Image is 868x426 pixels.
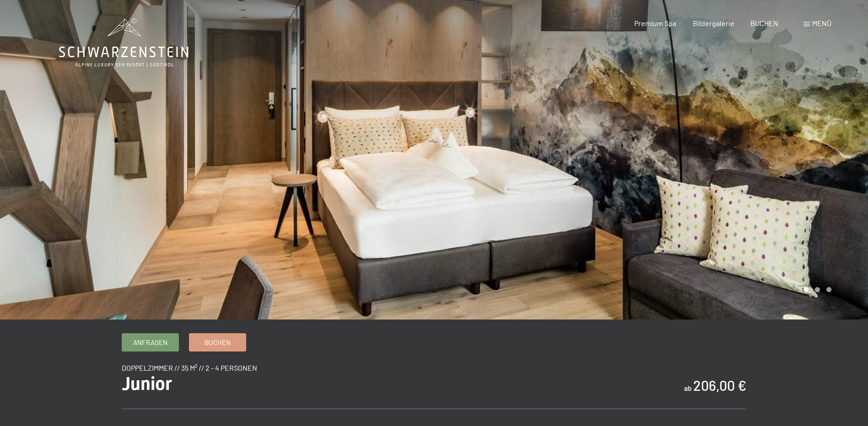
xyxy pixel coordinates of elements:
a: Bildergalerie [693,19,734,27]
b: 206,00 € [693,377,746,394]
a: Premium Spa [634,19,676,27]
a: Buchen [189,334,246,351]
span: Anfragen [133,338,167,347]
span: Buchen [205,338,231,347]
a: Anfragen [122,334,178,351]
span: ab [684,383,692,392]
span: Menü [812,19,831,27]
span: Doppelzimmer // 35 m² // 2 - 4 Personen [122,363,257,372]
span: Junior [122,373,172,394]
a: BUCHEN [750,19,778,27]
